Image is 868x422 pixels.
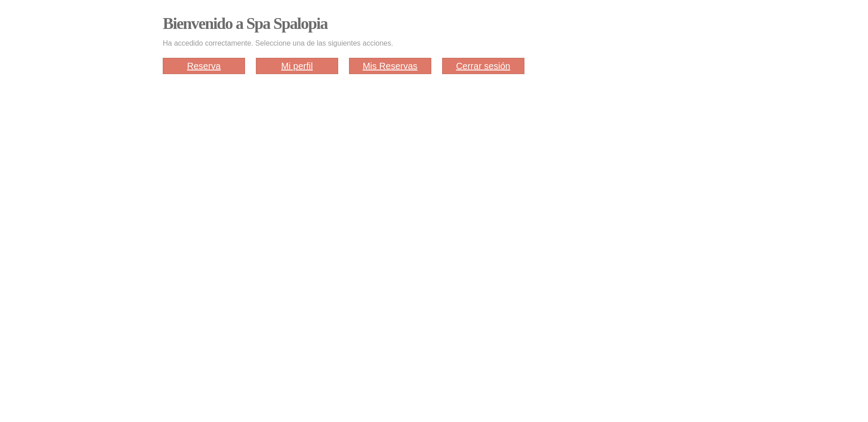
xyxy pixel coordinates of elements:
[163,18,705,29] h1: Bienvenido a Spa Spalopia
[442,58,524,74] a: Cerrar sesión
[163,38,705,49] p: Ha accedido correctamente. Seleccione una de las siguientes acciones.
[163,58,245,74] a: Reserva
[256,58,338,74] a: Mi perfil
[349,58,431,74] a: Mis Reservas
